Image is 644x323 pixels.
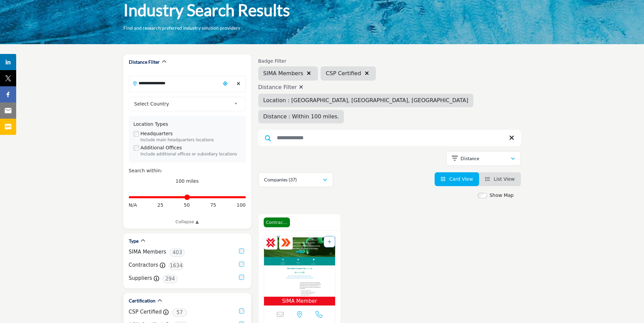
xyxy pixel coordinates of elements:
input: Selected SIMA Members checkbox [239,248,244,254]
li: List View [479,172,521,186]
label: Show Map [490,192,514,199]
h2: Type [129,238,139,244]
span: Distance : Within 100 miles. [263,113,339,120]
input: Search Location [129,77,220,90]
span: 50 [184,202,190,209]
span: SIMA Members [263,69,303,78]
div: Clear search location [234,77,244,91]
img: P.J. Property Maintenance Inc. [264,236,335,297]
div: Choose your current location [220,77,230,91]
span: Location : [GEOGRAPHIC_DATA], [GEOGRAPHIC_DATA], [GEOGRAPHIC_DATA] [263,97,468,104]
span: N/A [129,202,137,209]
span: Contractor [264,217,290,228]
div: Location Types [134,121,241,128]
a: View List [485,176,515,182]
li: Card View [435,172,479,186]
a: View Card [441,176,473,182]
h6: Badge Filter [258,58,376,64]
p: Distance [461,155,479,162]
button: Distance [446,151,521,166]
div: Search within: [129,167,246,174]
input: Contractors checkbox [239,262,244,267]
span: 75 [210,202,216,209]
span: Select Country [134,100,231,108]
h2: Distance Filter [129,59,160,65]
span: Card View [449,176,473,182]
span: SIMA Member [265,297,334,305]
h2: Certification [129,297,155,304]
span: 100 [237,202,246,209]
a: Add To List [327,239,331,244]
label: Headquarters [141,130,173,137]
input: Search Keyword [258,130,521,146]
label: SIMA Members [129,248,166,256]
label: Additional Offices [141,144,182,151]
h4: Distance Filter [258,84,521,90]
button: Companies (37) [258,172,333,187]
p: Find and research preferred industry solution providers [123,25,240,31]
img: CSP Certified Badge Icon [266,238,276,248]
p: Companies (37) [264,176,297,183]
span: 25 [157,202,164,209]
span: 57 [172,309,187,317]
span: CSP Certified [326,69,361,78]
span: 1634 [169,262,184,270]
a: Open Listing in new tab [264,236,335,306]
div: Include main headquarters locations [141,137,241,143]
input: CSP Certified checkbox [239,309,244,314]
label: Contractors [129,261,158,269]
a: Collapse ▲ [129,218,246,225]
input: Suppliers checkbox [239,275,244,280]
div: Include additional offices or subsidiary locations [141,151,241,157]
span: 294 [163,275,178,283]
img: ASM Certified Badge Icon [281,238,291,248]
span: 100 miles [176,178,199,184]
span: 403 [170,248,185,257]
label: Suppliers [129,274,152,282]
span: List View [494,176,515,182]
label: CSP Certified [129,308,162,316]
